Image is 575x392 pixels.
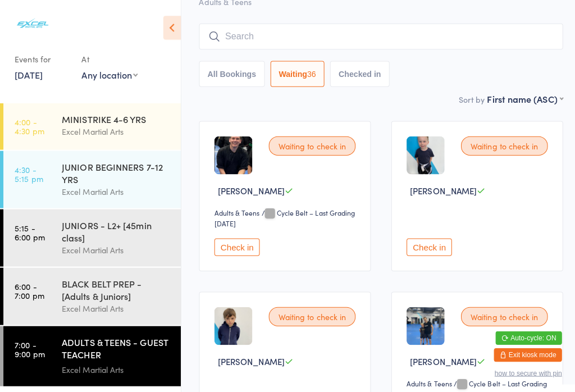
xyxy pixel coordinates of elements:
[61,124,170,137] div: Excel Martial Arts
[403,135,440,172] img: image1631035050.png
[3,265,179,322] a: 6:00 -7:00 pmBLACK BELT PREP - [Adults & Juniors]Excel Martial Arts
[81,49,136,68] div: At
[457,304,542,323] div: Waiting to check in
[327,60,386,86] button: Checked in
[406,352,472,363] span: [PERSON_NAME]
[61,159,170,184] div: JUNIOR BEGINNERS 7-12 YRS
[216,352,282,363] span: [PERSON_NAME]
[490,366,556,373] button: how to secure with pin
[212,236,257,253] button: Check in
[15,221,44,239] time: 5:15 - 6:00 pm
[403,375,448,384] div: Adults & Teens
[212,135,250,172] img: image1633648024.png
[11,8,53,38] img: Excel Martial Arts
[61,241,170,254] div: Excel Martial Arts
[61,360,170,373] div: Excel Martial Arts
[61,184,170,197] div: Excel Martial Arts
[482,92,558,104] div: First name (ASC)
[403,236,448,253] button: Check in
[3,207,179,264] a: 5:15 -6:00 pmJUNIORS - L2+ [45min class]Excel Martial Arts
[61,217,170,241] div: JUNIORS - L2+ [45min class]
[403,304,440,341] img: image1690021508.png
[61,299,170,312] div: Excel Martial Arts
[304,69,313,78] div: 36
[457,135,542,154] div: Waiting to check in
[212,206,257,215] div: Adults & Teens
[15,163,43,181] time: 4:30 - 5:15 pm
[212,304,250,341] img: image1649435557.png
[15,49,70,68] div: Events for
[61,275,170,299] div: BLACK BELT PREP - [Adults & Juniors]
[491,328,556,341] button: Auto-cycle: ON
[61,332,170,360] div: ADULTS & TEENS - GUEST TEACHER [PERSON_NAME]
[212,206,352,226] span: / Cycle Belt – Last Grading [DATE]
[197,23,558,49] input: Search
[268,60,322,86] button: Waiting36
[489,345,556,358] button: Exit kiosk mode
[61,112,170,124] div: MINISTRIKE 4-6 YRS
[3,102,179,148] a: 4:00 -4:30 pmMINISTRIKE 4-6 YRSExcel Martial Arts
[266,135,352,154] div: Waiting to check in
[406,183,472,194] span: [PERSON_NAME]
[15,116,44,134] time: 4:00 - 4:30 pm
[15,279,44,297] time: 6:00 - 7:00 pm
[197,60,262,86] button: All Bookings
[3,149,179,206] a: 4:30 -5:15 pmJUNIOR BEGINNERS 7-12 YRSExcel Martial Arts
[81,68,136,80] div: Any location
[454,93,480,104] label: Sort by
[15,337,44,355] time: 7:00 - 9:00 pm
[15,68,42,80] a: [DATE]
[266,304,352,323] div: Waiting to check in
[216,183,282,194] span: [PERSON_NAME]
[3,323,179,382] a: 7:00 -9:00 pmADULTS & TEENS - GUEST TEACHER [PERSON_NAME]Excel Martial Arts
